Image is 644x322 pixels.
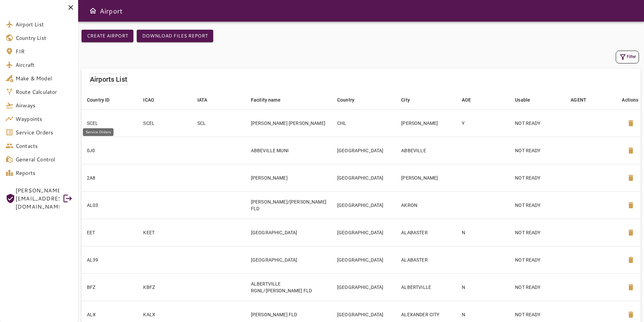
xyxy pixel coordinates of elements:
div: IATA [197,96,207,104]
span: Service Orders [15,128,73,136]
span: AOE [462,96,480,104]
td: [GEOGRAPHIC_DATA] [246,246,332,273]
div: AOE [462,96,471,104]
td: ABBEVILLE [396,137,456,164]
td: 0J0 [82,137,138,164]
td: SCL [192,109,246,137]
div: ICAO [143,96,154,104]
span: Usable [515,96,539,104]
button: Filter [616,51,639,63]
td: ABBEVILLE MUNI [246,137,332,164]
span: delete [627,146,635,155]
p: NOT READY [515,175,560,181]
span: FIR [15,47,73,55]
p: NOT READY [515,311,560,318]
span: delete [627,283,635,291]
td: [GEOGRAPHIC_DATA] [332,246,396,273]
td: [PERSON_NAME] [396,109,456,137]
td: [PERSON_NAME] [396,164,456,191]
button: Download Files Report [137,30,213,42]
td: [GEOGRAPHIC_DATA] [332,164,396,191]
div: Country [337,96,354,104]
td: N [456,273,510,301]
td: [PERSON_NAME]/[PERSON_NAME] FLD [246,191,332,219]
p: NOT READY [515,257,560,263]
button: Open drawer [86,4,100,18]
td: [PERSON_NAME] [246,164,332,191]
td: BFZ [82,273,138,301]
p: NOT READY [515,147,560,154]
td: ALBERTVILLE [396,273,456,301]
td: AL03 [82,191,138,219]
span: AGENT [571,96,595,104]
div: Usable [515,96,530,104]
span: ICAO [143,96,163,104]
td: Y [456,109,510,137]
div: Service Orders [83,128,114,136]
span: delete [627,201,635,209]
p: NOT READY [515,120,560,127]
button: Delete Airport [623,252,639,268]
td: SCEL [82,109,138,137]
p: NOT READY [515,284,560,291]
td: [GEOGRAPHIC_DATA] [332,273,396,301]
span: Route Calculator [15,88,73,96]
td: [GEOGRAPHIC_DATA] [332,219,396,246]
td: ALABASTER [396,246,456,273]
button: Delete Airport [623,115,639,131]
span: General Control [15,155,73,163]
span: delete [627,119,635,127]
td: EET [82,219,138,246]
span: IATA [197,96,216,104]
td: [GEOGRAPHIC_DATA] [332,191,396,219]
h6: Airports List [90,74,127,85]
td: KEET [138,219,192,246]
button: Delete Airport [623,142,639,159]
button: Delete Airport [623,224,639,241]
td: N [456,219,510,246]
span: Country List [15,34,73,42]
span: delete [627,174,635,182]
td: [PERSON_NAME] [PERSON_NAME] [246,109,332,137]
span: Reports [15,169,73,177]
p: NOT READY [515,229,560,236]
p: NOT READY [515,202,560,209]
span: Waypoints [15,115,73,123]
span: delete [627,311,635,319]
td: 2A8 [82,164,138,191]
td: [GEOGRAPHIC_DATA] [332,137,396,164]
span: [PERSON_NAME][EMAIL_ADDRESS][DOMAIN_NAME] [15,186,59,211]
td: CHL [332,109,396,137]
td: AL39 [82,246,138,273]
span: Facility name [251,96,289,104]
div: AGENT [571,96,586,104]
button: Delete Airport [623,279,639,295]
button: Delete Airport [623,197,639,213]
td: SCEL [138,109,192,137]
span: Country [337,96,363,104]
span: City [401,96,419,104]
td: ALABASTER [396,219,456,246]
span: Make & Model [15,74,73,82]
span: Country ID [87,96,119,104]
h6: Airport [100,5,123,16]
div: Facility name [251,96,281,104]
td: [GEOGRAPHIC_DATA] [246,219,332,246]
span: Airways [15,101,73,109]
span: Aircraft [15,61,73,69]
span: delete [627,229,635,237]
span: delete [627,256,635,264]
div: City [401,96,410,104]
button: Create airport [82,30,133,42]
div: Country ID [87,96,110,104]
span: Contacts [15,142,73,150]
td: AKRON [396,191,456,219]
td: ALBERTVILLE RGNL/[PERSON_NAME] FLD [246,273,332,301]
td: KBFZ [138,273,192,301]
span: Airport List [15,20,73,28]
button: Delete Airport [623,170,639,186]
